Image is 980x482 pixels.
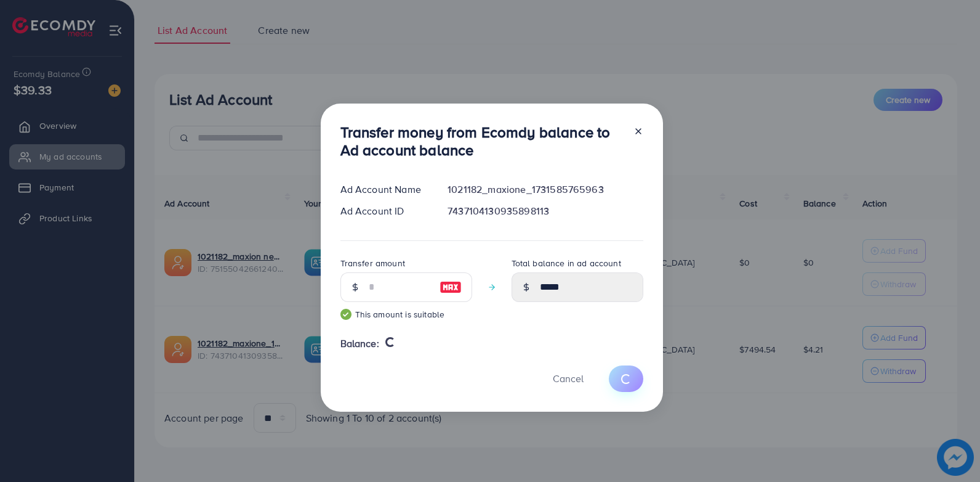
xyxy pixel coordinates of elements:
[331,204,438,218] div: Ad Account ID
[440,280,462,295] img: image
[512,257,621,269] label: Total balance in ad account
[340,337,379,351] span: Balance:
[340,308,472,321] small: This amount is suitable
[340,309,351,320] img: guide
[331,182,438,197] div: Ad Account Name
[340,257,405,269] label: Transfer amount
[537,366,599,392] button: Cancel
[438,204,653,218] div: 7437104130935898113
[340,123,624,159] h3: Transfer money from Ecomdy balance to Ad account balance
[438,182,653,197] div: 1021182_maxione_1731585765963
[553,372,584,385] span: Cancel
